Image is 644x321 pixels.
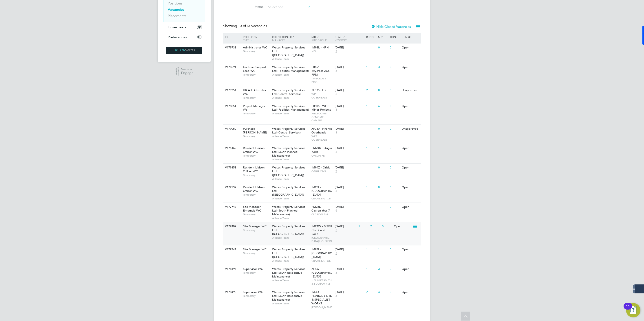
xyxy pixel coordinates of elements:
span: Alliance Team [272,259,309,263]
span: Temporary [243,271,270,275]
span: Site Manager WC [243,247,267,251]
span: Alliance Team [272,112,309,115]
div: [DATE] [335,225,356,228]
div: Open [401,144,420,152]
div: [DATE] [335,205,364,209]
div: Conf [389,33,400,41]
span: IM94W - MTVH Checkland Road [311,224,332,236]
span: WPS OVERHEADS [311,92,333,99]
span: Temporary [243,213,270,216]
span: Resident Liaison Officer WC [243,185,265,193]
div: Unapproved [401,125,420,133]
span: Site Group [311,38,327,42]
span: Engage [181,71,194,75]
div: [DATE] [335,146,364,150]
span: Timesheets [168,25,186,29]
div: Open [393,222,412,231]
div: 0 [389,63,400,71]
div: Open [401,44,420,52]
div: 0 [377,183,389,192]
div: 2 [369,222,381,231]
div: 1 [357,222,369,231]
span: 3 [335,189,338,193]
span: XF167 - [GEOGRAPHIC_DATA] [311,267,332,278]
span: Supervisor WC [243,267,263,271]
div: Open [401,102,420,110]
div: 1 [365,63,377,71]
span: Temporary [243,73,270,76]
div: 1 [365,245,377,254]
span: Temporary [243,251,270,255]
span: 3 [335,92,338,96]
span: 3 [335,131,338,135]
div: 3 [377,63,389,71]
span: Alliance Team [272,135,309,138]
span: Contract Support Lead WC [243,65,266,73]
div: 1 [365,144,377,152]
div: 0 [377,86,389,94]
div: 0 [389,203,400,211]
span: 5 [335,294,338,298]
div: [DATE] [335,65,364,69]
div: V177743 [224,203,240,211]
span: ORBIT C&N [311,170,333,173]
span: Wates Property Services Ltd ([GEOGRAPHIC_DATA]) [272,185,305,197]
span: CRAMLINGTON [311,259,333,263]
span: 3 [335,150,338,154]
span: Temporary [243,112,270,115]
span: [PERSON_NAME] [311,306,333,312]
div: Open [401,183,420,192]
span: 6 [335,209,338,213]
span: Wates Property Services Ltd ([GEOGRAPHIC_DATA]) [272,224,305,236]
span: Purchase [PERSON_NAME] [243,127,267,134]
div: Open [401,265,420,273]
span: Administrator WC [243,46,267,49]
span: FB505 - WGC - Minor Projects [311,104,331,112]
span: IM38G - PEABODY DTD & SPECIALIST WORKS [311,290,332,305]
div: Unapproved [401,86,420,94]
div: [DATE] [335,166,364,170]
button: Preferences [163,32,205,42]
div: V175162 [224,144,240,152]
div: [DATE] [335,267,364,271]
div: ID [224,33,240,41]
div: 1 [365,183,377,192]
div: [DATE] [335,248,364,251]
div: V179358 [224,164,240,172]
span: Wates Property Services Ltd (Facilities Management) [272,104,309,112]
span: PM25D - Clairon Year 7 [311,205,330,212]
span: XF035 - HR [311,88,326,92]
span: [GEOGRAPHIC_DATA] HOUSING [311,236,333,243]
span: Wates Property Services Ltd ([GEOGRAPHIC_DATA]) [272,247,305,259]
span: Alliance Team [272,197,309,200]
span: WELLCOME GENOME CAMPUS [311,112,333,122]
div: Open [401,63,420,71]
div: 1 [365,265,377,273]
span: PM24K - Origin K&Bs [311,146,332,154]
span: NPH [311,50,333,53]
span: HAMMERSMITH & FULHAM RM [311,279,333,286]
button: Timesheets [163,22,205,32]
div: 0 [389,125,400,133]
span: Wates Property Services Ltd (South Responsive Maintenance) [272,290,305,301]
span: Wates Property Services Ltd (Central Services) [272,88,305,96]
span: Site Manager WC [243,224,267,228]
span: Supervisor WC [243,290,263,294]
span: 3 [335,108,338,112]
div: V179060 [224,125,240,133]
span: Temporary [243,294,270,298]
div: 0 [389,164,400,172]
div: 0 [389,288,400,296]
div: 0 [377,44,389,52]
div: Open [401,245,420,254]
div: [DATE] [335,290,364,294]
button: Open Resource Center, 11 new notifications [626,303,640,317]
div: Showing [223,24,268,28]
div: 0 [377,125,389,133]
div: 2 [365,86,377,94]
div: V179739 [224,183,240,192]
span: Alliance Team [272,279,309,282]
span: Wates Property Services Ltd (South Responsive Maintenance) [272,267,305,278]
div: 0 [389,44,400,52]
span: Project Manager Wc [243,104,265,112]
